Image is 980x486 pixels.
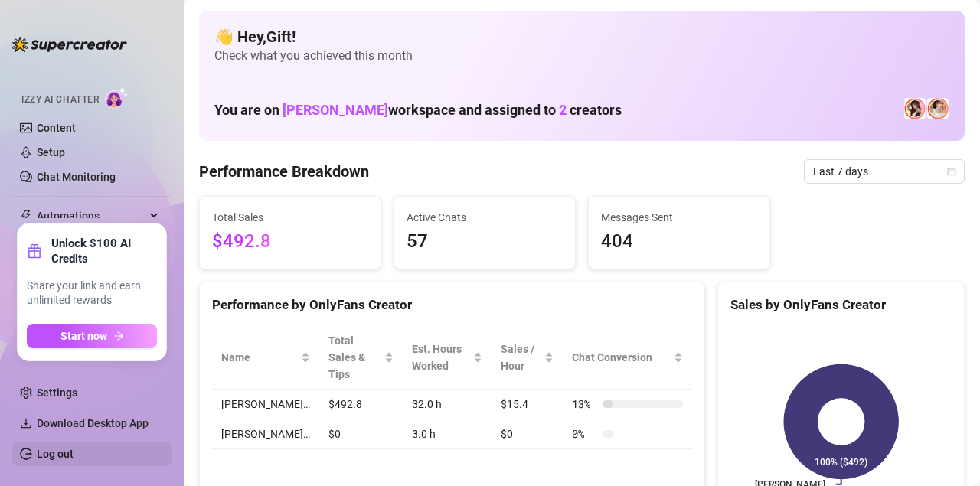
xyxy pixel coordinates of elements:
[37,417,149,429] span: Download Desktop App
[37,448,73,460] a: Log out
[407,227,563,256] span: 57
[51,236,157,266] strong: Unlock $100 AI Credits
[212,209,368,226] span: Total Sales
[214,102,622,119] h1: You are on workspace and assigned to creators
[20,417,32,429] span: download
[563,326,692,390] th: Chat Conversion
[113,331,124,341] span: arrow-right
[105,86,129,109] img: AI Chatter
[572,396,596,413] span: 13 %
[572,349,671,366] span: Chat Conversion
[730,295,952,315] div: Sales by OnlyFans Creator
[572,426,596,442] span: 0 %
[559,102,567,118] span: 2
[27,243,42,259] span: gift
[947,167,956,176] span: calendar
[37,122,76,134] a: Content
[212,227,368,256] span: $492.8
[60,330,107,342] span: Start now
[27,279,157,308] span: Share your link and earn unlimited rewards
[199,161,369,182] h4: Performance Breakdown
[412,341,470,374] div: Est. Hours Worked
[212,326,319,390] th: Name
[221,349,298,366] span: Name
[37,204,145,228] span: Automations
[927,98,949,119] img: 𝖍𝖔𝖑𝖑𝖞
[212,295,692,315] div: Performance by OnlyFans Creator
[319,419,403,449] td: $0
[601,227,757,256] span: 404
[501,341,541,374] span: Sales / Hour
[37,146,65,158] a: Setup
[27,324,157,348] button: Start nowarrow-right
[214,26,949,47] h4: 👋 Hey, Gift !
[403,419,492,449] td: 3.0 h
[21,93,99,107] span: Izzy AI Chatter
[319,390,403,419] td: $492.8
[813,160,955,183] span: Last 7 days
[492,390,563,419] td: $15.4
[319,326,403,390] th: Total Sales & Tips
[212,419,319,449] td: [PERSON_NAME]…
[403,390,492,419] td: 32.0 h
[492,326,563,390] th: Sales / Hour
[283,102,388,118] span: [PERSON_NAME]
[12,37,127,52] img: logo-BBDzfeDw.svg
[214,47,949,64] span: Check what you achieved this month
[601,209,757,226] span: Messages Sent
[407,209,563,226] span: Active Chats
[328,332,381,383] span: Total Sales & Tips
[904,98,926,119] img: Holly
[492,419,563,449] td: $0
[20,210,32,222] span: thunderbolt
[37,171,116,183] a: Chat Monitoring
[37,387,77,399] a: Settings
[212,390,319,419] td: [PERSON_NAME]…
